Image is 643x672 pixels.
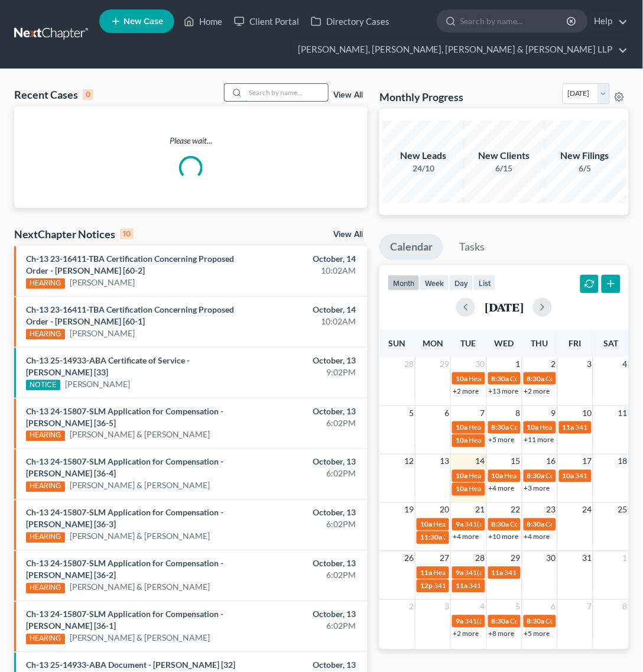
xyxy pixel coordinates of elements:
div: NextChapter Notices [14,227,134,241]
span: 8:30a [492,374,509,383]
button: week [420,275,449,291]
span: 6 [550,600,557,614]
span: Hearing for [PERSON_NAME] [433,520,525,529]
a: [PERSON_NAME] & [PERSON_NAME] [70,429,210,441]
a: +5 more [489,436,515,444]
span: 10a [456,485,467,494]
div: October, 13 [254,660,356,671]
span: 15 [510,455,522,469]
span: 9a [456,520,463,529]
span: 7 [586,600,593,614]
div: HEARING [26,634,65,645]
div: 6:02PM [254,570,356,582]
span: 9 [550,406,557,420]
a: +10 more [489,533,519,541]
div: HEARING [26,583,65,594]
span: 29 [510,551,522,566]
h2: [DATE] [485,301,524,313]
button: list [473,275,496,291]
span: 11a [492,569,504,577]
a: [PERSON_NAME] [70,327,135,339]
div: 6:02PM [254,417,356,429]
div: HEARING [26,329,65,340]
a: [PERSON_NAME] [70,277,135,288]
div: 24/10 [382,163,465,174]
span: 9a [456,617,463,626]
span: 10a [563,472,574,481]
a: Client Portal [228,11,305,32]
div: 6:02PM [254,621,356,632]
a: Ch-13 24-15807-SLM Application for Compensation - [PERSON_NAME] [36-4] [26,457,223,479]
h3: Monthly Progress [379,90,463,104]
span: 28 [475,551,486,566]
span: 10a [456,472,467,481]
a: Ch-13 24-15807-SLM Application for Compensation - [PERSON_NAME] [36-2] [26,559,223,580]
span: 11a [420,569,432,577]
span: 7 [479,406,486,420]
span: 8:30a [492,617,509,626]
div: October, 13 [254,507,356,519]
div: 10 [120,229,134,239]
span: 11a [456,582,467,590]
div: HEARING [26,431,65,441]
span: 29 [439,357,450,371]
div: New Leads [382,149,465,163]
span: Wed [495,338,514,348]
div: HEARING [26,482,65,492]
span: 11a [563,423,574,432]
span: 11 [617,406,629,420]
div: NOTICE [26,380,60,391]
span: Fri [569,338,582,348]
a: Tasks [449,234,495,260]
div: October, 13 [254,609,356,621]
span: 3 [443,600,450,614]
div: October, 14 [254,253,356,265]
p: Please wait... [14,135,368,147]
a: +2 more [453,629,479,638]
span: 16 [545,455,557,469]
span: 8:30a [527,520,545,529]
a: Directory Cases [305,11,395,32]
div: October, 13 [254,558,356,570]
a: [PERSON_NAME] & [PERSON_NAME] [70,480,210,492]
a: +13 more [489,387,519,395]
div: New Filings [544,149,626,163]
a: +4 more [489,484,515,493]
span: 341(a) meeting for [PERSON_NAME] [505,569,619,577]
span: Thu [531,338,548,348]
a: [PERSON_NAME] & [PERSON_NAME] [70,582,210,593]
span: 11:30a [420,533,442,542]
span: 8:30a [492,423,509,432]
span: 19 [403,503,415,517]
span: 10a [456,423,467,432]
span: 2 [550,357,557,371]
div: New Clients [463,149,545,163]
a: Ch-13 25-14933-ABA Document - [PERSON_NAME] [32] [26,660,235,670]
div: October, 14 [254,304,356,316]
span: 1 [622,551,629,566]
span: 12 [403,455,415,469]
span: 13 [439,455,450,469]
span: 14 [475,455,486,469]
a: +2 more [453,387,479,395]
div: 6/5 [544,163,626,174]
span: 17 [581,455,593,469]
button: month [388,275,420,291]
a: [PERSON_NAME], [PERSON_NAME], [PERSON_NAME] & [PERSON_NAME] LLP [292,39,628,60]
a: +3 more [524,484,550,493]
span: 25 [617,503,629,517]
span: 21 [475,503,486,517]
a: Ch-13 23-16411-TBA Certification Concerning Proposed Order - [PERSON_NAME] [60-1] [26,304,234,326]
span: Tue [461,338,476,348]
a: +8 more [489,629,515,638]
span: 341(a) meeting for [PERSON_NAME] [434,582,548,590]
a: Ch-13 24-15807-SLM Application for Compensation - [PERSON_NAME] [36-1] [26,609,223,631]
span: Hearing for [PERSON_NAME] [469,374,561,383]
span: 10a [456,374,467,383]
a: Home [178,11,228,32]
input: Search by name... [460,10,569,32]
span: 12p [420,582,433,590]
span: Hearing for [PERSON_NAME] [505,472,597,481]
div: 9:02PM [254,366,356,378]
span: 6 [443,406,450,420]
